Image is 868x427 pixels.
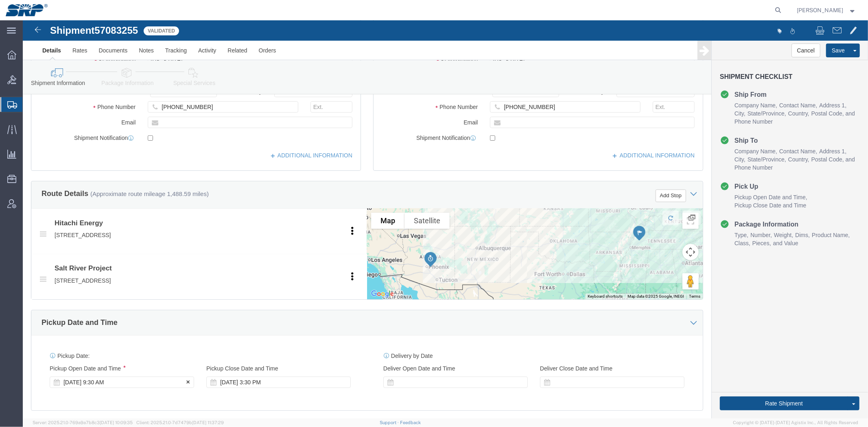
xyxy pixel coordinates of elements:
img: logo [6,4,48,16]
span: [DATE] 11:37:29 [192,420,224,425]
a: Feedback [400,420,421,425]
span: Marissa Camacho [797,6,844,15]
span: Server: 2025.21.0-769a9a7b8c3 [33,420,133,425]
button: [PERSON_NAME] [797,5,857,15]
span: [DATE] 10:09:35 [100,420,133,425]
a: Support [380,420,400,425]
span: Client: 2025.21.0-7d7479b [136,420,224,425]
iframe: FS Legacy Container [23,20,868,418]
span: Copyright © [DATE]-[DATE] Agistix Inc., All Rights Reserved [733,419,858,426]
